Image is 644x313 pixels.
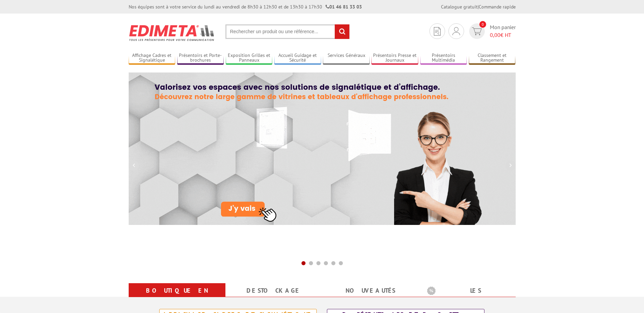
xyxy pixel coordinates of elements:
[420,53,467,64] a: Présentoirs Multimédia
[129,3,362,10] div: Nos équipes sont à votre service du lundi au vendredi de 8h30 à 12h30 et de 13h30 à 17h30
[469,53,516,64] a: Classement et Rangement
[371,53,418,64] a: Présentoirs Presse et Journaux
[274,53,321,64] a: Accueil Guidage et Sécurité
[225,24,350,39] input: Rechercher un produit ou une référence...
[441,3,516,10] div: |
[479,4,516,10] a: Commande rapide
[479,21,486,28] span: 0
[330,285,411,297] a: nouveautés
[137,285,217,309] a: Boutique en ligne
[129,53,176,64] a: Affichage Cadres et Signalétique
[129,20,215,45] img: Présentoir, panneau, stand - Edimeta - PLV, affichage, mobilier bureau, entreprise
[427,285,512,298] b: Les promotions
[177,53,224,64] a: Présentoirs et Porte-brochures
[467,23,516,39] a: devis rapide 0 Mon panier 0,00€ HT
[453,27,460,35] img: devis rapide
[472,27,482,35] img: devis rapide
[335,24,349,39] input: rechercher
[434,27,441,36] img: devis rapide
[490,32,500,38] span: 0,00
[323,53,370,64] a: Services Généraux
[234,285,314,297] a: Destockage
[441,4,478,10] a: Catalogue gratuit
[427,285,508,309] a: Les promotions
[490,23,516,39] span: Mon panier
[226,53,273,64] a: Exposition Grilles et Panneaux
[326,4,362,10] strong: 01 46 81 33 03
[490,31,516,39] span: € HT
